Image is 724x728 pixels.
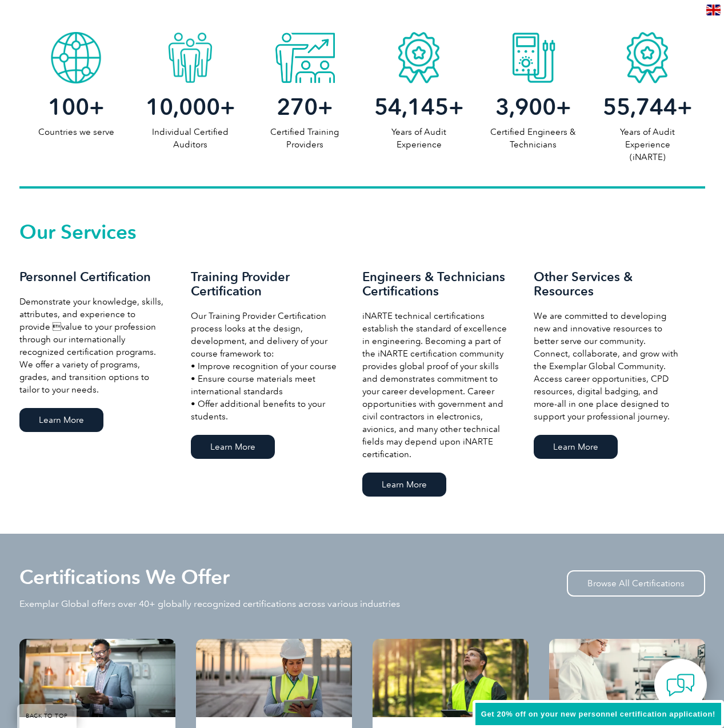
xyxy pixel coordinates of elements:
[191,435,275,459] a: Learn More
[534,435,618,459] a: Learn More
[247,126,362,151] p: Certified Training Providers
[19,408,103,432] a: Learn More
[476,126,590,151] p: Certified Engineers & Technicians
[362,270,511,298] h3: Engineers & Technicians Certifications
[277,93,318,121] span: 270
[17,704,77,728] a: BACK TO TOP
[362,310,511,461] p: iNARTE technical certifications establish the standard of excellence in engineering. Becoming a p...
[706,5,721,15] img: en
[495,93,556,121] span: 3,900
[362,473,446,497] a: Learn More
[590,98,705,116] h2: +
[247,98,362,116] h2: +
[133,98,247,116] h2: +
[19,98,134,116] h2: +
[146,93,220,121] span: 10,000
[567,570,705,597] a: Browse All Certifications
[19,270,168,284] h3: Personnel Certification
[19,295,168,396] p: Demonstrate your knowledge, skills, attributes, and experience to provide value to your professi...
[19,568,230,586] h2: Certifications We Offer
[374,93,449,121] span: 54,145
[362,126,476,151] p: Years of Audit Experience
[666,671,695,699] img: contact-chat.png
[534,270,682,298] h3: Other Services & Resources
[191,310,339,423] p: Our Training Provider Certification process looks at the design, development, and delivery of you...
[19,598,400,610] p: Exemplar Global offers over 40+ globally recognized certifications across various industries
[481,710,715,718] span: Get 20% off on your new personnel certification application!
[133,126,247,151] p: Individual Certified Auditors
[191,270,339,298] h3: Training Provider Certification
[603,93,677,121] span: 55,744
[362,98,476,116] h2: +
[476,98,590,116] h2: +
[48,93,89,121] span: 100
[534,310,682,423] p: We are committed to developing new and innovative resources to better serve our community. Connec...
[19,126,134,138] p: Countries we serve
[19,223,705,241] h2: Our Services
[590,126,705,163] p: Years of Audit Experience (iNARTE)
